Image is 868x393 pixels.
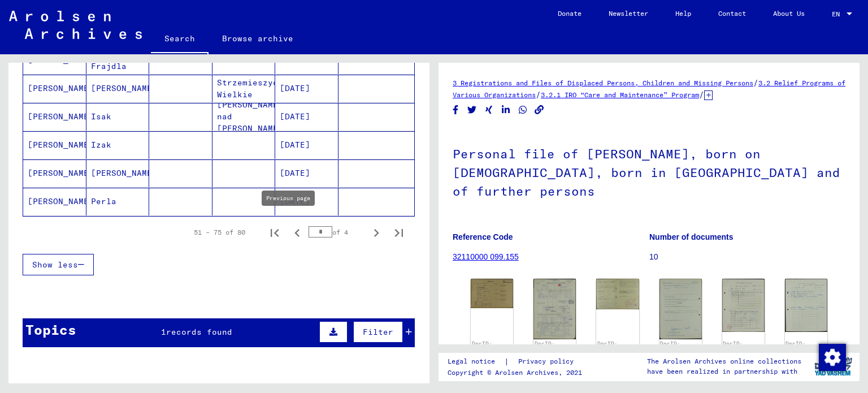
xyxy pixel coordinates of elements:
[453,252,519,261] a: 32110000 099.155
[483,103,495,117] button: Share on Xing
[166,327,232,337] span: records found
[86,131,150,159] mat-cell: Izak
[275,75,338,102] mat-cell: [DATE]
[263,221,286,244] button: First page
[500,103,512,117] button: Share on LinkedIn
[753,77,758,88] span: /
[363,327,393,337] span: Filter
[212,75,276,102] mat-cell: Strzemieszyce Wielkie
[23,75,86,102] mat-cell: [PERSON_NAME]
[23,103,86,131] mat-cell: [PERSON_NAME]
[212,103,276,131] mat-cell: [PERSON_NAME] nad [PERSON_NAME]
[23,159,86,187] mat-cell: [PERSON_NAME]
[86,188,150,215] mat-cell: Perla
[448,368,587,378] p: Copyright © Arolsen Archives, 2021
[533,279,576,339] img: 001.jpg
[785,340,813,355] a: DocID: 79135877
[275,103,338,131] mat-cell: [DATE]
[596,279,639,309] img: 002.jpg
[533,103,545,117] button: Copy link
[275,188,338,215] mat-cell: [DATE]
[9,11,142,39] img: Arolsen_neg.svg
[448,356,504,368] a: Legal notice
[647,356,801,366] p: The Arolsen Archives online collections
[23,254,94,275] button: Show less
[86,103,150,131] mat-cell: Isak
[597,340,624,355] a: DocID: 79135877
[541,90,699,99] a: 3.2.1 IRO “Care and Maintenance” Program
[275,131,338,159] mat-cell: [DATE]
[86,159,150,187] mat-cell: [PERSON_NAME]
[448,356,587,368] div: |
[286,221,309,244] button: Previous page
[23,188,86,215] mat-cell: [PERSON_NAME]
[723,340,750,355] a: DocID: 79135877
[649,232,734,241] b: Number of documents
[365,221,388,244] button: Next page
[660,340,687,355] a: DocID: 79135877
[699,89,704,100] span: /
[535,340,562,355] a: DocID: 79135877
[472,340,499,355] a: DocID: 79135876
[517,103,529,117] button: Share on WhatsApp
[86,75,150,102] mat-cell: [PERSON_NAME]
[536,89,541,100] span: /
[388,221,410,244] button: Last page
[722,279,765,332] img: 004.jpg
[194,227,245,237] div: 51 – 75 of 80
[25,319,76,340] div: Topics
[309,227,365,237] div: of 4
[471,279,513,308] img: 001.jpg
[812,352,854,381] img: yv_logo.png
[649,251,845,263] p: 10
[450,103,462,117] button: Share on Facebook
[659,279,702,339] img: 003.jpg
[151,25,209,54] a: Search
[453,232,513,241] b: Reference Code
[161,327,166,337] span: 1
[453,128,845,215] h1: Personal file of [PERSON_NAME], born on [DEMOGRAPHIC_DATA], born in [GEOGRAPHIC_DATA] and of furt...
[32,260,78,270] span: Show less
[818,343,845,370] div: Change consent
[509,356,587,368] a: Privacy policy
[453,79,753,87] a: 3 Registrations and Files of Displaced Persons, Children and Missing Persons
[466,103,478,117] button: Share on Twitter
[353,321,403,343] button: Filter
[275,159,338,187] mat-cell: [DATE]
[209,25,307,52] a: Browse archive
[832,10,844,18] span: EN
[23,131,86,159] mat-cell: [PERSON_NAME]
[785,279,827,332] img: 005.jpg
[819,344,846,371] img: Change consent
[647,366,801,377] p: have been realized in partnership with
